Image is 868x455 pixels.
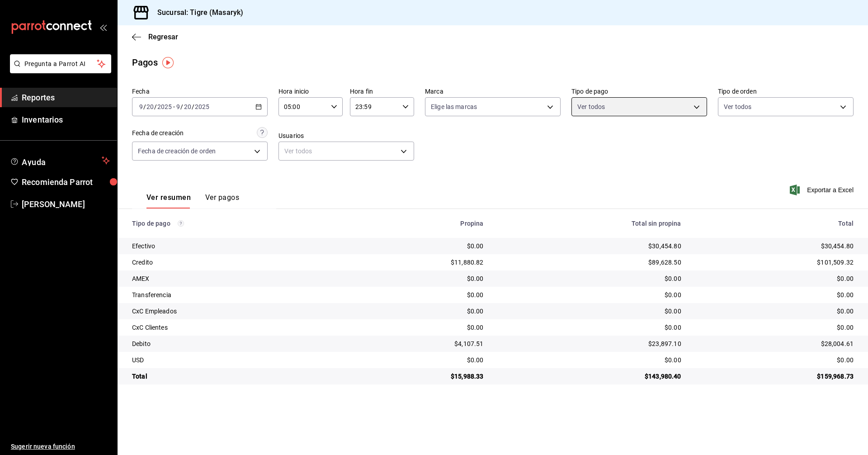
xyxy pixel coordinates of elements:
div: $0.00 [498,274,681,283]
span: / [192,103,194,110]
div: $15,988.33 [352,372,484,381]
label: Hora inicio [278,88,343,95]
span: Elige las marcas [431,102,477,111]
button: Ver resumen [146,193,191,209]
h3: Sucursal: Tigre (Masaryk) [150,7,243,18]
a: Pregunta a Parrot AI [6,66,111,75]
div: $143,980.40 [498,372,681,381]
div: $30,454.80 [498,242,681,251]
span: Recomienda Parrot [22,176,110,188]
span: Sugerir nueva función [11,442,110,451]
div: $0.00 [498,355,681,365]
div: $0.00 [352,290,484,299]
div: Efectivo [132,242,338,251]
button: Regresar [132,33,178,41]
div: Pagos [132,56,158,69]
label: Tipo de orden [718,88,854,95]
span: Fecha de creación de orden [138,147,216,156]
span: / [143,103,146,110]
span: / [154,103,157,110]
div: Debito [132,339,338,348]
div: CxC Clientes [132,323,338,332]
div: Tipo de pago [132,220,338,227]
div: $11,880.82 [352,258,484,267]
label: Fecha [132,88,268,95]
div: Credito [132,258,338,267]
input: -- [139,103,143,110]
div: $159,968.73 [696,372,854,381]
div: $0.00 [498,323,681,332]
input: ---- [194,103,210,110]
input: -- [176,103,180,110]
div: $30,454.80 [696,242,854,251]
span: - [173,103,175,110]
div: $23,897.10 [498,339,681,348]
svg: Los pagos realizados con Pay y otras terminales son montos brutos. [178,220,184,227]
div: navigation tabs [146,193,239,209]
div: $0.00 [696,323,854,332]
div: $0.00 [352,323,484,332]
span: Ver todos [577,102,605,111]
div: $28,004.61 [696,339,854,348]
span: Ayuda [22,155,98,166]
input: -- [184,103,192,110]
div: Propina [352,220,484,227]
div: $89,628.50 [498,258,681,267]
label: Hora fin [350,88,414,95]
div: $0.00 [696,355,854,365]
div: $0.00 [498,290,681,299]
div: Ver todos [278,142,414,161]
div: Total [696,220,854,227]
div: CxC Empleados [132,307,338,316]
span: Ver todos [724,102,751,111]
label: Tipo de pago [571,88,707,95]
div: Fecha de creación [132,128,184,138]
button: Exportar a Excel [792,185,854,195]
div: $0.00 [696,307,854,316]
span: Regresar [148,33,178,41]
div: USD [132,355,338,365]
button: Ver pagos [205,193,239,209]
span: Pregunta a Parrot AI [24,59,97,69]
input: -- [146,103,154,110]
div: $0.00 [696,274,854,283]
label: Marca [425,88,561,95]
input: ---- [157,103,172,110]
div: AMEX [132,274,338,283]
span: [PERSON_NAME] [22,198,110,210]
div: $0.00 [498,307,681,316]
div: $0.00 [352,274,484,283]
div: $0.00 [352,307,484,316]
div: $101,509.32 [696,258,854,267]
div: Transferencia [132,290,338,299]
label: Usuarios [278,133,414,139]
button: Pregunta a Parrot AI [10,54,111,73]
div: Total [132,372,338,381]
div: $4,107.51 [352,339,484,348]
div: $0.00 [696,290,854,299]
div: Total sin propina [498,220,681,227]
div: $0.00 [352,355,484,365]
div: $0.00 [352,242,484,251]
button: open_drawer_menu [99,24,107,31]
span: / [180,103,183,110]
span: Reportes [22,91,110,104]
span: Inventarios [22,114,110,126]
img: Tooltip marker [162,57,174,68]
